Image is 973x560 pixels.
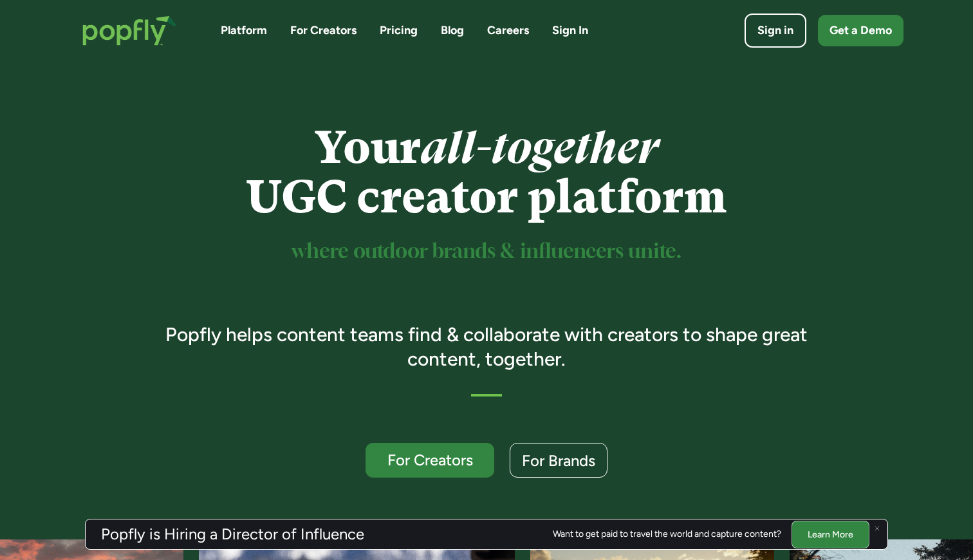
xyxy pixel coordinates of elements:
h3: Popfly helps content teams find & collaborate with creators to shape great content, together. [147,322,826,371]
a: For Creators [366,443,494,478]
a: Pricing [380,23,418,39]
a: home [69,3,190,59]
a: For Brands [510,443,607,478]
div: For Creators [377,452,483,468]
a: Blog [441,23,464,39]
div: Sign in [757,23,793,39]
a: Get a Demo [818,15,903,46]
div: Want to get paid to travel the world and capture content? [553,529,781,539]
div: For Brands [522,453,595,469]
div: Get a Demo [829,23,892,39]
sup: where outdoor brands & influencers unite. [292,242,681,262]
em: all-together [421,122,658,174]
a: Sign in [745,14,806,48]
a: Platform [221,23,267,39]
a: For Creators [290,23,357,39]
h1: Your UGC creator platform [147,123,826,222]
a: Learn More [792,520,869,548]
a: Careers [487,23,529,39]
h3: Popfly is Hiring a Director of Influence [101,527,364,542]
a: Sign In [552,23,588,39]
